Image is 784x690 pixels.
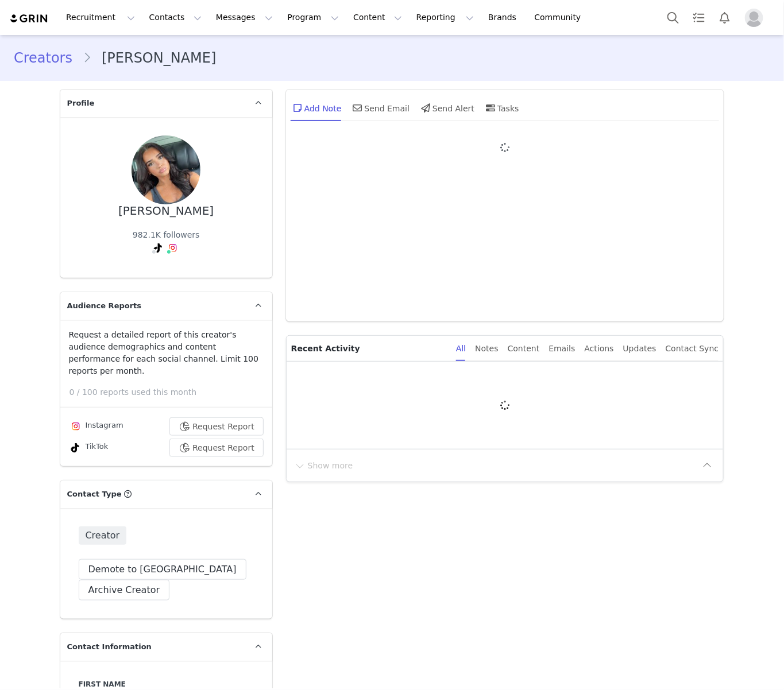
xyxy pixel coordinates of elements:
button: Messages [209,5,280,30]
span: Contact Type [67,489,122,500]
img: placeholder-profile.jpg [745,9,763,27]
a: Community [528,5,593,30]
img: instagram.svg [168,243,177,253]
button: Show more [293,456,354,475]
span: Audience Reports [67,300,142,312]
p: Request a detailed report of this creator's audience demographics and content performance for eac... [69,329,264,377]
div: Contact Sync [666,336,719,362]
div: TikTok [69,441,109,455]
img: instagram.svg [71,422,80,431]
button: Request Report [169,417,264,436]
div: [PERSON_NAME] [118,204,214,218]
div: Actions [585,336,614,362]
button: Profile [738,9,775,27]
button: Notifications [712,5,737,30]
a: Brands [481,5,527,30]
button: Request Report [169,439,264,457]
button: Program [280,5,346,30]
button: Content [346,5,409,30]
div: Instagram [69,420,123,433]
a: Tasks [686,5,712,30]
a: Creators [14,48,83,68]
div: 982.1K followers [133,229,200,241]
span: Creator [79,526,127,545]
label: First Name [79,679,254,689]
div: Tasks [484,94,519,122]
div: Notes [475,336,498,362]
div: Emails [549,336,576,362]
button: Search [661,5,686,30]
p: 0 / 100 reports used this month [69,386,272,398]
button: Contacts [142,5,208,30]
img: grin logo [9,13,49,24]
div: All [456,336,466,362]
div: Add Note [291,94,342,122]
span: Profile [67,98,95,109]
button: Reporting [410,5,481,30]
button: Demote to [GEOGRAPHIC_DATA] [79,559,246,580]
span: Contact Information [67,641,152,653]
div: Content [508,336,540,362]
div: Send Email [351,94,410,122]
img: f6116949-95a1-40f6-a93e-d10c1e5f8947.jpg [132,135,200,204]
p: Recent Activity [291,336,447,361]
div: Updates [623,336,656,362]
div: Send Alert [419,94,474,122]
button: Archive Creator [79,580,170,600]
button: Recruitment [59,5,142,30]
